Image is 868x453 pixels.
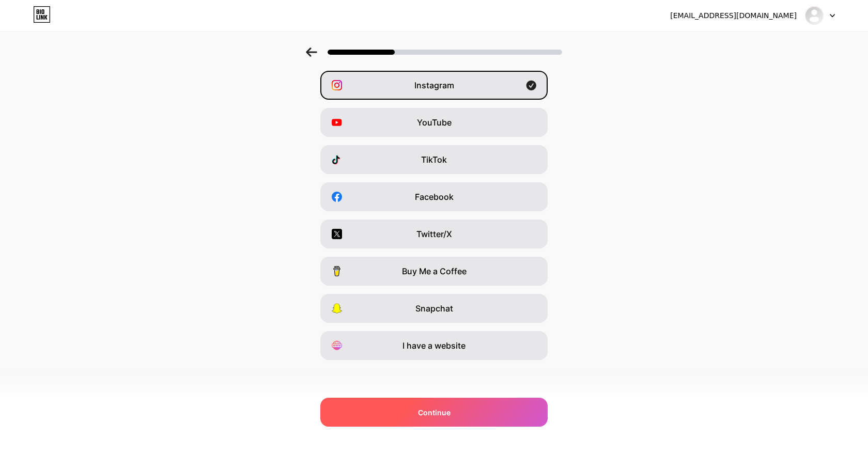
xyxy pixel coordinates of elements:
span: Buy Me a Coffee [402,265,467,277]
span: Twitter/X [416,228,452,240]
span: TikTok [421,153,447,166]
span: YouTube [417,116,452,129]
span: Instagram [414,79,454,91]
span: Facebook [415,191,454,203]
img: cleanersbrigade [804,6,824,25]
div: [EMAIL_ADDRESS][DOMAIN_NAME] [670,10,797,21]
span: Continue [418,407,451,418]
span: I have a website [402,339,466,352]
span: Snapchat [415,302,453,315]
